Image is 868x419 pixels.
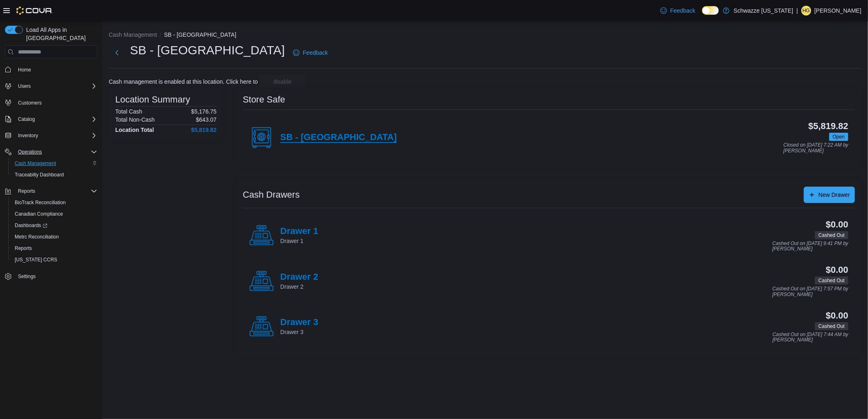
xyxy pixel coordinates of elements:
button: Cash Management [8,158,101,169]
span: Catalog [15,114,97,124]
h3: $0.00 [826,265,848,275]
h3: Cash Drawers [243,190,300,200]
span: Home [15,64,97,74]
span: disable [273,78,291,86]
button: Metrc Reconciliation [8,231,101,243]
span: Cashed Out [819,232,845,239]
p: Closed on [DATE] 7:22 AM by [PERSON_NAME] [783,143,848,154]
span: Traceabilty Dashboard [11,170,97,180]
a: Settings [15,272,39,281]
span: Operations [18,149,42,155]
span: Load All Apps in [GEOGRAPHIC_DATA] [23,26,97,42]
span: Metrc Reconciliation [15,234,59,240]
span: BioTrack Reconciliation [15,199,66,206]
button: Cash Management [109,31,157,38]
h3: Store Safe [243,95,285,105]
button: Operations [15,147,45,157]
button: disable [260,75,305,88]
span: Inventory [15,131,97,140]
p: [PERSON_NAME] [814,6,861,16]
p: $5,176.75 [191,108,217,115]
button: [US_STATE] CCRS [8,254,101,265]
span: [US_STATE] CCRS [15,256,57,263]
nav: Complex example [5,60,97,303]
p: Cash management is enabled at this location. Click here to [109,78,258,85]
p: Cashed Out on [DATE] 7:44 AM by [PERSON_NAME] [773,332,848,343]
a: Canadian Compliance [11,209,66,219]
img: Cova [16,7,53,15]
span: Canadian Compliance [11,209,97,219]
h1: SB - [GEOGRAPHIC_DATA] [130,42,285,58]
span: Feedback [670,7,695,15]
h4: $5,819.82 [191,127,217,133]
span: Dashboards [11,221,97,230]
a: Dashboards [8,220,101,231]
h3: $0.00 [826,220,848,230]
h4: Location Total [115,127,154,133]
nav: An example of EuiBreadcrumbs [109,31,861,40]
span: Reports [15,186,97,196]
h4: SB - [GEOGRAPHIC_DATA] [280,132,397,143]
button: Settings [2,270,101,282]
span: Inventory [18,132,38,139]
button: Traceabilty Dashboard [8,169,101,181]
span: Settings [15,271,97,281]
p: Cashed Out on [DATE] 7:57 PM by [PERSON_NAME] [772,286,848,297]
a: Metrc Reconciliation [11,232,62,242]
h4: Drawer 1 [280,226,318,237]
p: Cashed Out on [DATE] 9:41 PM by [PERSON_NAME] [772,241,848,252]
a: Feedback [290,45,331,61]
a: Cash Management [11,158,59,168]
a: [US_STATE] CCRS [11,255,60,265]
span: Washington CCRS [11,255,97,265]
span: Cash Management [15,160,56,167]
p: Drawer 3 [280,328,318,336]
button: Catalog [2,114,101,125]
h6: Total Cash [115,108,142,115]
button: SB - [GEOGRAPHIC_DATA] [164,31,236,38]
button: Operations [2,146,101,158]
span: Cashed Out [815,231,848,239]
span: Canadian Compliance [15,211,63,217]
span: Feedback [303,49,328,57]
span: Cashed Out [819,323,845,330]
p: Drawer 1 [280,237,318,245]
span: Home [18,67,31,73]
a: BioTrack Reconciliation [11,198,69,207]
button: Inventory [15,131,41,140]
span: Customers [15,98,97,108]
button: BioTrack Reconciliation [8,197,101,208]
span: Open [833,133,845,140]
p: | [796,6,798,16]
span: Catalog [18,116,35,123]
h3: $0.00 [826,311,848,321]
button: Reports [15,186,38,196]
button: Users [2,80,101,92]
span: Traceabilty Dashboard [15,172,64,178]
h4: Drawer 3 [280,317,318,328]
a: Traceabilty Dashboard [11,170,67,180]
button: Next [109,45,125,61]
button: Inventory [2,130,101,141]
a: Dashboards [11,221,51,230]
a: Home [15,65,34,75]
span: Dashboards [15,222,47,229]
span: Metrc Reconciliation [11,232,97,242]
button: Customers [2,97,101,109]
button: Catalog [15,114,38,124]
a: Reports [11,243,35,253]
span: BioTrack Reconciliation [11,198,97,207]
button: Reports [8,243,101,254]
span: Settings [18,273,36,280]
p: Drawer 2 [280,283,318,291]
span: Cash Management [11,158,97,168]
a: Customers [15,98,45,108]
button: New Drawer [804,187,855,203]
button: Reports [2,185,101,197]
span: Operations [15,147,97,157]
h3: $5,819.82 [808,121,848,131]
span: Reports [11,243,97,253]
input: Dark Mode [702,6,719,15]
span: Reports [18,188,35,194]
h6: Total Non-Cash [115,116,155,123]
